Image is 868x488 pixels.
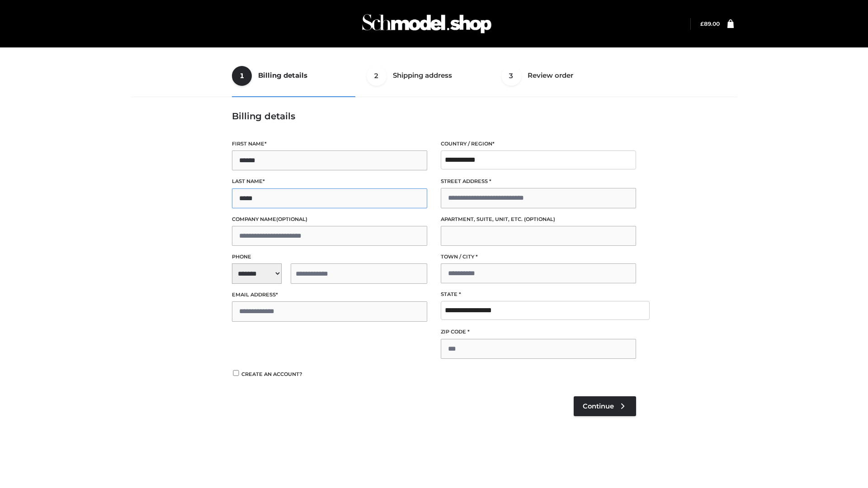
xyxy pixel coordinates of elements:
label: Country / Region [441,140,636,148]
label: Last name [232,177,427,186]
label: Phone [232,253,427,261]
bdi: 89.00 [700,20,720,27]
span: (optional) [276,216,307,222]
span: (optional) [524,216,555,222]
span: £ [700,20,704,27]
a: Continue [574,396,636,416]
label: Town / City [441,253,636,261]
label: First name [232,140,427,148]
input: Create an account? [232,370,240,376]
img: Schmodel Admin 964 [359,6,495,42]
span: Continue [583,402,614,410]
span: Create an account? [241,371,302,377]
label: Company name [232,215,427,224]
label: Street address [441,177,636,186]
label: Email address [232,291,427,299]
label: ZIP Code [441,328,636,336]
h3: Billing details [232,111,636,122]
a: £89.00 [700,20,720,27]
label: Apartment, suite, unit, etc. [441,215,636,224]
label: State [441,290,636,299]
